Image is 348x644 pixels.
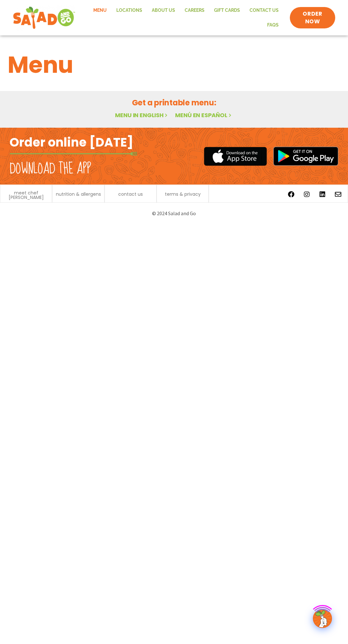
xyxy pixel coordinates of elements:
h2: Download the app [10,160,91,178]
a: FAQs [262,18,283,33]
a: Menu in English [115,111,169,119]
h2: Get a printable menu: [8,97,340,108]
nav: Menu [82,3,283,32]
a: contact us [118,192,143,196]
a: nutrition & allergens [56,192,101,196]
a: Contact Us [245,3,283,18]
a: meet chef [PERSON_NAME] [4,191,49,200]
img: fork [10,152,137,155]
a: Menu [89,3,112,18]
h2: Order online [DATE] [10,134,133,150]
img: new-SAG-logo-768×292 [13,5,75,31]
span: ORDER NOW [296,10,329,26]
a: Locations [112,3,147,18]
img: appstore [204,146,267,167]
a: terms & privacy [165,192,201,196]
a: Careers [180,3,209,18]
img: google_play [273,147,338,166]
h1: Menu [8,48,340,82]
a: About Us [147,3,180,18]
a: Menú en español [175,111,233,119]
a: ORDER NOW [290,7,335,29]
p: © 2024 Salad and Go [6,209,342,218]
a: GIFT CARDS [209,3,245,18]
